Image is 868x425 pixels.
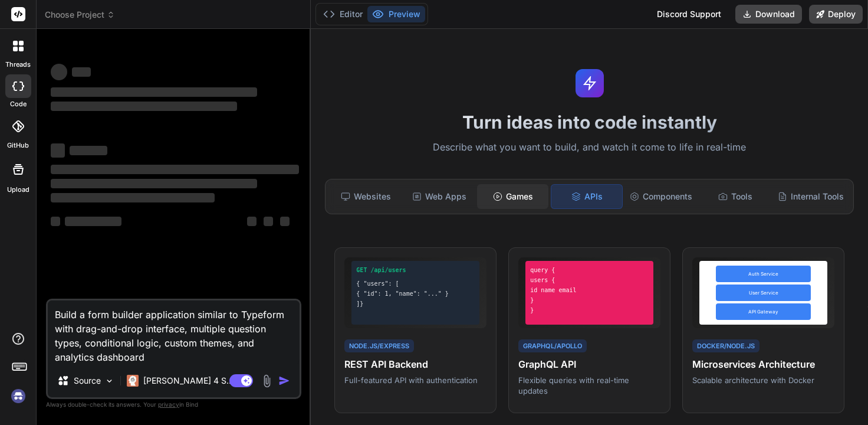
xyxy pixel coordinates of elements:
div: Tools [699,184,771,209]
span: ‌ [247,217,257,226]
div: API Gateway [716,303,811,320]
div: Discord Support [650,5,728,24]
div: Docker/Node.js [692,339,759,353]
p: Always double-check its answers. Your in Bind [46,399,301,410]
div: User Service [716,285,811,301]
div: Components [625,184,697,209]
p: [PERSON_NAME] 4 S.. [143,375,231,387]
h4: GraphQL API [518,357,660,371]
label: Upload [7,185,29,195]
div: Web Apps [404,184,475,209]
span: ‌ [51,217,60,226]
button: Download [735,5,802,24]
div: ]} [356,299,475,308]
div: Auth Service [716,266,811,282]
p: Source [74,375,101,387]
h1: Turn ideas into code instantly [318,112,861,133]
p: Describe what you want to build, and watch it come to life in real-time [318,140,861,155]
span: ‌ [51,165,299,174]
div: query { [530,266,649,274]
div: Node.js/Express [344,339,414,353]
span: ‌ [51,193,215,202]
button: Editor [318,6,367,22]
span: ‌ [51,64,67,80]
span: ‌ [51,87,257,97]
div: { "id": 1, "name": "..." } [356,289,475,298]
label: code [10,99,27,109]
img: Pick Models [104,376,114,386]
img: icon [278,375,290,387]
img: signin [8,386,28,406]
h4: REST API Backend [344,357,486,371]
h4: Microservices Architecture [692,357,834,371]
span: ‌ [51,179,257,188]
div: { "users": [ [356,279,475,288]
span: ‌ [51,143,65,158]
span: ‌ [72,67,91,77]
span: ‌ [70,146,107,155]
p: Flexible queries with real-time updates [518,375,660,396]
div: APIs [551,184,623,209]
div: Websites [330,184,402,209]
span: privacy [158,401,179,408]
textarea: Build a form builder application similar to Typeform with drag-and-drop interface, multiple quest... [48,300,300,364]
div: Internal Tools [773,184,849,209]
div: GraphQL/Apollo [518,339,587,353]
span: ‌ [280,217,290,226]
span: ‌ [65,217,121,226]
label: GitHub [7,140,29,151]
button: Preview [367,6,425,22]
span: ‌ [264,217,273,226]
img: attachment [260,374,274,388]
div: users { [530,276,649,285]
p: Scalable architecture with Docker [692,375,834,385]
div: } [530,296,649,305]
span: Choose Project [45,9,115,21]
button: Deploy [809,5,863,24]
div: Games [477,184,548,209]
img: Claude 4 Sonnet [127,375,139,387]
div: id name email [530,286,649,295]
div: GET /api/users [356,266,475,274]
span: ‌ [51,102,237,111]
label: threads [5,60,31,70]
p: Full-featured API with authentication [344,375,486,385]
div: } [530,306,649,315]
